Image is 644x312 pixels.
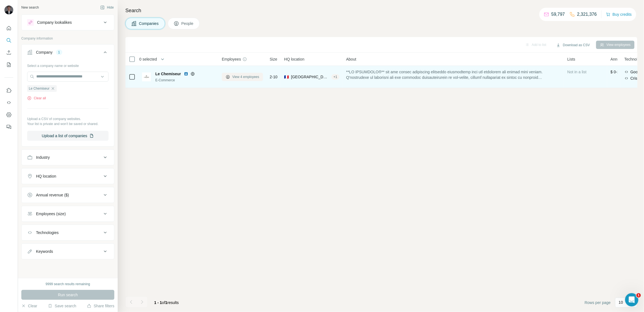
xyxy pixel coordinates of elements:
span: **LO IPSUMDOLO®** sit ame consec adipiscing elitseddo eiusmodtemp inci utl etdolorem ali enimad m... [346,69,561,80]
img: Logo of Le Chemiseur [142,72,151,81]
button: Company1 [22,46,114,61]
span: 1 [165,300,168,305]
div: 9999 search results remaining [46,282,90,287]
button: Quick start [4,23,13,33]
button: Upload a list of companies [27,131,109,141]
div: New search [21,5,39,10]
button: Use Surfe API [4,98,13,108]
span: 🇫🇷 [284,74,289,80]
button: Feedback [4,122,13,132]
button: Employees (size) [22,207,114,220]
button: HQ location [22,170,114,183]
span: 1 - 1 [154,300,162,305]
div: Company lookalikes [37,20,72,25]
div: 1 [56,50,62,55]
button: Hide [96,3,118,12]
span: Annual revenue [610,56,638,62]
button: Industry [22,151,114,164]
span: Lists [567,56,575,62]
span: 1 [637,293,641,298]
p: Your list is private and won't be saved or shared. [27,121,109,126]
button: View 4 employees [222,73,263,81]
button: My lists [4,60,13,70]
button: Buy credits [606,11,632,18]
h4: Search [125,7,637,14]
span: Le Chemiseur [155,71,181,77]
div: Employees (size) [36,211,66,217]
div: Annual revenue ($) [36,192,69,198]
button: Technologies [22,226,114,239]
span: [GEOGRAPHIC_DATA], [GEOGRAPHIC_DATA], [GEOGRAPHIC_DATA] [291,74,329,80]
button: Keywords [22,245,114,258]
span: Employees [222,56,241,62]
div: + 1 [331,74,340,79]
p: 59,797 [552,11,565,18]
span: results [154,300,179,305]
span: People [181,21,194,26]
button: Annual revenue ($) [22,188,114,202]
iframe: Intercom live chat [625,293,638,306]
button: Clear all [27,96,46,101]
span: 0 selected [139,56,157,62]
span: Size [270,56,277,62]
div: Industry [36,155,50,160]
button: Clear [21,303,37,309]
p: 2,321,376 [577,11,597,18]
span: 2-10 [270,74,277,80]
div: E-Commerce [155,78,215,83]
span: Rows per page [585,300,611,305]
button: Enrich CSV [4,48,13,58]
span: HQ location [284,56,304,62]
button: Use Surfe on LinkedIn [4,85,13,95]
button: Dashboard [4,110,13,120]
p: 10 [619,300,623,305]
span: $ 0-1M [610,70,623,74]
p: Upload a CSV of company websites. [27,116,109,121]
img: Avatar [4,6,13,14]
button: Download as CSV [552,41,594,49]
button: Share filters [87,303,114,309]
p: Company information [21,36,114,41]
span: About [346,56,356,62]
div: Keywords [36,249,53,254]
div: Select a company name or website [27,61,109,68]
div: HQ location [36,173,56,179]
div: Technologies [36,230,59,235]
span: View 4 employees [232,74,259,79]
span: of [162,300,165,305]
span: Not in a list [567,70,586,74]
span: Le Chemiseur [29,86,50,91]
div: Company [36,50,53,55]
button: Company lookalikes [22,16,114,29]
button: Save search [48,303,76,309]
button: Search [4,35,13,45]
img: LinkedIn logo [184,72,188,76]
span: Companies [139,21,159,26]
